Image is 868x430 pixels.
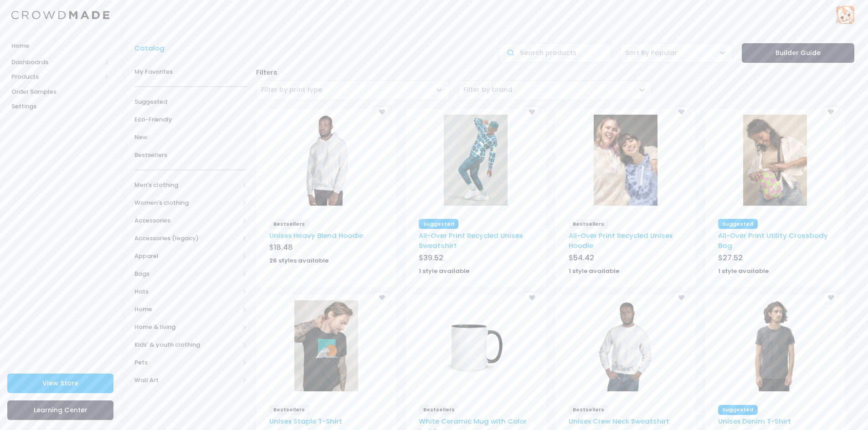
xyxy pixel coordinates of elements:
span: Filter by brand [463,85,512,95]
span: Bestsellers [419,405,459,415]
span: Eco-Friendly [134,115,247,124]
span: Sort By Popular [625,48,677,58]
span: Bestsellers [269,405,309,415]
span: Sort By Popular [620,43,733,63]
span: 54.42 [573,253,594,263]
span: Accessories (legacy) [134,234,239,243]
span: Apparel [134,252,239,261]
span: Suggested [419,219,458,229]
div: $ [569,253,683,265]
span: Wall Art [134,376,239,385]
span: Settings [11,102,109,111]
span: Home [11,41,109,51]
div: Filters [252,67,859,77]
a: Unisex Crew Neck Sweatshirt [569,416,669,426]
input: Search products [499,43,611,63]
a: Suggested [134,93,247,111]
span: Bestsellers [569,405,609,415]
a: Unisex Denim T-Shirt [718,416,791,426]
span: My Favorites [134,67,247,76]
span: Men's clothing [134,181,239,190]
span: New [134,133,247,142]
a: Learning Center [7,400,113,420]
div: $ [718,253,832,265]
strong: 26 styles available [269,256,329,265]
span: Suggested [134,97,247,106]
img: User [836,6,854,24]
strong: 1 style available [718,267,769,275]
a: All-Over Print Recycled Unisex Sweatshirt [419,231,523,250]
span: Bestsellers [134,151,247,160]
a: Builder Guide [742,43,854,63]
span: Filter by brand [458,81,652,100]
div: $ [269,242,383,255]
strong: 1 style available [419,267,469,275]
span: Filter by print type [256,81,450,100]
span: View Store [42,379,78,388]
span: Bestsellers [269,219,309,229]
span: Order Samples [11,87,109,96]
span: Accessories [134,216,239,225]
span: Women's clothing [134,198,239,207]
div: $ [419,253,533,265]
img: Logo [11,11,109,20]
strong: 1 style available [569,267,619,275]
a: Unisex Staple T-Shirt [269,416,342,426]
span: 27.52 [723,253,743,263]
span: Pets [134,358,239,367]
span: Filter by print type [261,85,322,95]
span: Home [134,305,239,314]
span: Suggested [718,219,758,229]
span: Suggested [718,405,758,415]
a: Bestsellers [134,146,247,164]
span: 39.52 [423,253,443,263]
span: Bags [134,269,239,278]
a: New [134,128,247,146]
span: Kids' & youth clothing [134,340,239,349]
a: Unisex Heavy Blend Hoodie [269,231,363,240]
span: Bestsellers [569,219,609,229]
a: Catalog [134,43,169,53]
a: My Favorites [134,63,247,81]
a: All-Over Print Utility Crossbody Bag [718,231,828,250]
a: All-Over Print Recycled Unisex Hoodie [569,231,673,250]
a: Eco-Friendly [134,111,247,128]
span: 18.48 [274,242,293,253]
span: Hats [134,287,239,296]
span: Home & living [134,323,239,332]
span: Dashboards [11,58,102,67]
a: View Store [7,374,113,393]
span: Learning Center [34,405,87,415]
span: Products [11,72,102,81]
